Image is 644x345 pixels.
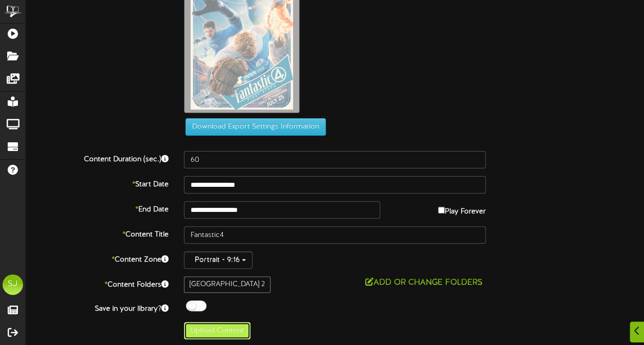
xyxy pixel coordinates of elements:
[184,276,271,293] div: [GEOGRAPHIC_DATA] 2
[184,226,486,244] input: Title of this Content
[18,151,176,165] label: Content Duration (sec.)
[184,322,251,339] button: Upload Content
[18,176,176,190] label: Start Date
[18,300,176,314] label: Save in your library?
[185,118,326,136] button: Download Export Settings Information
[18,201,176,215] label: End Date
[180,123,326,131] a: Download Export Settings Information
[18,276,176,290] label: Content Folders
[438,201,486,217] label: Play Forever
[184,251,253,269] button: Portrait - 9:16
[362,276,486,289] button: Add or Change Folders
[18,226,176,240] label: Content Title
[438,207,445,213] input: Play Forever
[3,274,23,295] div: SJ
[18,251,176,265] label: Content Zone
